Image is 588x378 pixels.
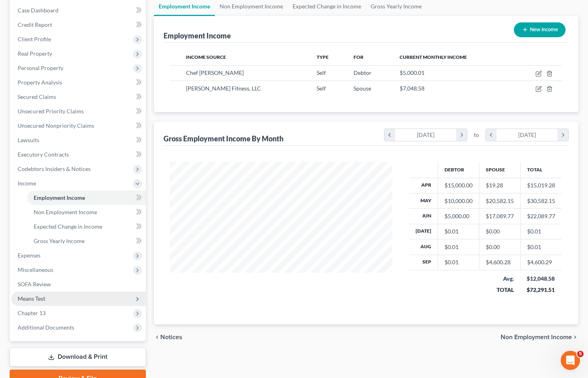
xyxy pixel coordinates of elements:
div: $20,582.15 [486,197,514,205]
span: Executory Contracts [18,151,69,158]
span: Type [317,54,329,60]
i: chevron_right [456,129,467,141]
span: $7,048.58 [400,85,424,92]
span: Non Employment Income [34,209,97,215]
span: Means Test [18,295,45,302]
i: chevron_right [572,334,578,340]
div: $19.28 [486,181,514,189]
a: Unsecured Nonpriority Claims [11,119,146,133]
a: Secured Claims [11,90,146,104]
i: chevron_left [384,129,395,141]
span: Miscellaneous [18,266,53,273]
span: Case Dashboard [18,7,59,14]
th: May [409,193,438,208]
th: Jun [409,209,438,224]
button: chevron_left Notices [154,334,182,340]
div: $12,048.58 [527,275,555,283]
th: Apr [409,178,438,193]
button: Non Employment Income chevron_right [501,334,578,340]
span: SOFA Review [18,281,51,288]
a: Gross Yearly Income [27,234,146,248]
i: chevron_right [558,129,568,141]
div: $72,291.51 [527,286,555,294]
a: Unsecured Priority Claims [11,104,146,119]
a: Lawsuits [11,133,146,147]
div: $0.01 [445,243,473,251]
div: $0.00 [486,243,514,251]
span: Personal Property [18,64,63,71]
a: Case Dashboard [11,3,146,18]
div: TOTAL [485,286,514,294]
span: Non Employment Income [501,334,572,340]
button: New Income [514,22,566,37]
div: Avg. [485,275,514,283]
div: $0.01 [445,258,473,266]
div: $15,000.00 [445,181,473,189]
th: Debtor [438,162,479,178]
th: Sep [409,255,438,270]
div: $5,000.00 [445,212,473,220]
span: $5,000.01 [400,69,424,76]
div: $4,600.28 [486,258,514,266]
a: SOFA Review [11,277,146,292]
div: $10,000.00 [445,197,473,205]
span: Expected Change in Income [34,223,102,230]
span: Chapter 13 [18,310,46,316]
div: [DATE] [497,129,558,141]
td: $22,089.77 [520,209,562,224]
span: 5 [577,351,584,357]
i: chevron_left [486,129,497,141]
span: Secured Claims [18,93,56,100]
span: For [354,54,364,60]
th: Spouse [479,162,520,178]
th: [DATE] [409,224,438,239]
span: [PERSON_NAME] Fitness, LLC [186,85,261,92]
span: Additional Documents [18,324,74,331]
span: Debtor [354,69,372,76]
a: Executory Contracts [11,147,146,162]
td: $15,019.28 [520,178,562,193]
td: $0.01 [520,224,562,239]
span: Chef [PERSON_NAME] [186,69,244,76]
span: Current Monthly Income [400,54,467,60]
span: Unsecured Nonpriority Claims [18,122,94,129]
td: $0.01 [520,239,562,255]
th: Aug [409,239,438,255]
div: Employment Income [164,31,231,40]
span: Income Source [186,54,226,60]
span: Codebtors Insiders & Notices [18,165,91,172]
span: Expenses [18,252,40,259]
iframe: Intercom live chat [561,351,580,370]
a: Property Analysis [11,75,146,90]
div: $0.01 [445,227,473,235]
div: Gross Employment Income By Month [164,134,283,143]
a: Expected Change in Income [27,219,146,234]
span: Spouse [354,85,371,92]
a: Download & Print [10,348,146,366]
td: $30,582.15 [520,193,562,208]
span: to [474,131,479,139]
a: Non Employment Income [27,205,146,219]
span: Real Property [18,50,52,57]
span: Notices [160,334,182,340]
span: Lawsuits [18,137,39,143]
div: [DATE] [395,129,457,141]
span: Income [18,180,36,187]
span: Self [317,69,326,76]
a: Employment Income [27,191,146,205]
i: chevron_left [154,334,160,340]
span: Gross Yearly Income [34,237,85,244]
span: Credit Report [18,21,52,28]
th: Total [520,162,562,178]
span: Employment Income [34,194,85,201]
div: $17,089.77 [486,212,514,220]
div: $0.00 [486,227,514,235]
a: Credit Report [11,18,146,32]
span: Client Profile [18,36,51,42]
span: Self [317,85,326,92]
span: Unsecured Priority Claims [18,108,84,115]
span: Property Analysis [18,79,62,86]
td: $4,600.29 [520,255,562,270]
